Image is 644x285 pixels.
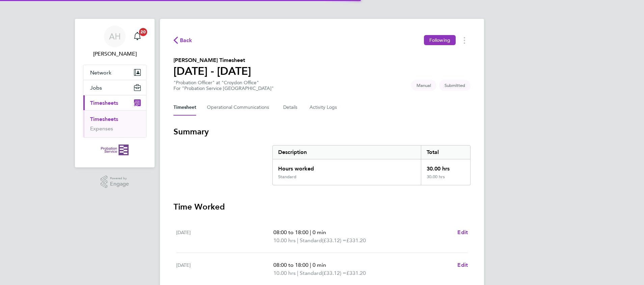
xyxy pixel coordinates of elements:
[173,56,251,64] h2: [PERSON_NAME] Timesheet
[439,80,471,91] span: This timesheet is Submitted.
[176,228,273,245] div: [DATE]
[176,261,273,277] div: [DATE]
[297,237,298,244] span: |
[131,26,144,47] a: 20
[273,146,421,159] div: Description
[90,116,118,122] a: Timesheets
[310,229,311,235] span: |
[101,145,128,155] img: probationservice-logo-retina.png
[346,270,366,276] span: £331.20
[173,126,471,137] h3: Summary
[173,80,274,91] div: "Probation Officer" at "Croydon Office"
[83,50,146,58] span: Amy Hughes
[322,237,346,244] span: (£33.12) =
[457,228,468,236] a: Edit
[424,35,456,45] button: Following
[297,270,298,276] span: |
[457,262,468,268] span: Edit
[313,229,326,235] span: 0 min
[310,262,311,268] span: |
[273,237,296,244] span: 10.00 hrs
[273,270,296,276] span: 10.00 hrs
[300,236,322,245] span: Standard
[273,159,421,174] div: Hours worked
[421,159,470,174] div: 30.00 hrs
[313,262,326,268] span: 0 min
[110,176,129,181] span: Powered by
[101,176,129,188] a: Powered byEngage
[173,86,274,91] div: For "Probation Service [GEOGRAPHIC_DATA]"
[90,100,118,106] span: Timesheets
[139,28,147,36] span: 20
[83,26,146,58] a: AH[PERSON_NAME]
[273,229,308,235] span: 08:00 to 18:00
[346,237,366,244] span: £331.20
[411,80,436,91] span: This timesheet was manually created.
[83,65,146,80] button: Network
[109,32,121,41] span: AH
[173,201,471,212] h3: Time Worked
[421,146,470,159] div: Total
[207,99,272,116] button: Operational Communications
[180,36,192,44] span: Back
[90,69,111,76] span: Network
[90,125,113,132] a: Expenses
[83,145,146,155] a: Go to home page
[457,261,468,269] a: Edit
[90,85,102,91] span: Jobs
[457,229,468,235] span: Edit
[173,99,196,116] button: Timesheet
[83,110,146,137] div: Timesheets
[421,174,470,185] div: 30.00 hrs
[300,269,322,277] span: Standard
[458,35,471,45] button: Timesheets Menu
[278,174,296,180] div: Standard
[75,19,155,167] nav: Main navigation
[429,37,450,43] span: Following
[173,36,192,44] button: Back
[110,181,129,187] span: Engage
[83,95,146,110] button: Timesheets
[283,99,299,116] button: Details
[83,80,146,95] button: Jobs
[173,64,251,78] h1: [DATE] - [DATE]
[322,270,346,276] span: (£33.12) =
[310,99,338,116] button: Activity Logs
[272,145,471,185] div: Summary
[273,262,308,268] span: 08:00 to 18:00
